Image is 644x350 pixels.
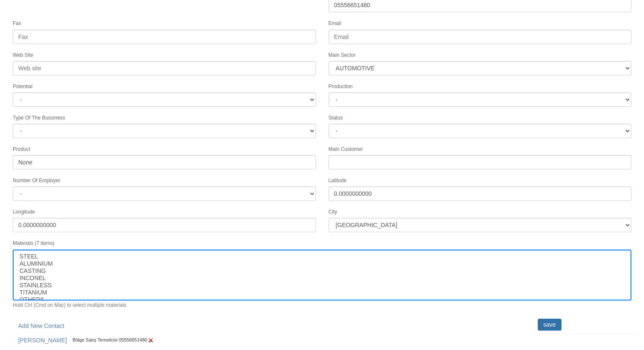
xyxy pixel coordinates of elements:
[19,289,625,296] option: TITANIUM
[329,114,343,122] label: Status
[19,275,625,282] option: INCONEL
[329,208,337,216] label: City
[13,146,30,153] label: Product
[19,253,625,260] option: STEEL
[13,240,55,247] label: Materials (7 items)
[19,260,625,267] option: ALUMINIUM
[13,52,33,59] label: Web Site
[19,282,625,289] option: STAINLESS
[329,20,341,27] label: Email
[19,296,625,303] option: OTHERS
[13,302,126,308] small: Hold Ctrl (Cmd on Mac) to select multiple materials
[13,83,33,90] label: Potential
[13,30,316,44] input: Fax
[19,267,625,275] option: CASTING
[329,146,363,153] label: Main Customer
[329,30,632,44] input: Email
[13,319,70,333] a: Add New Contact
[329,52,356,59] label: Main Sector
[538,319,561,331] input: save
[13,114,65,122] label: Type Of The Bussiness
[147,337,154,344] img: Edit
[329,83,353,90] label: Production
[13,333,526,347] div: Bölge Satış Temsilcisi 05556651480
[13,61,316,75] input: Web site
[13,20,21,27] label: Fax
[13,333,72,347] a: [PERSON_NAME]
[13,208,35,216] label: Longitude
[329,177,347,184] label: Latitude
[13,177,61,184] label: Number Of Employer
